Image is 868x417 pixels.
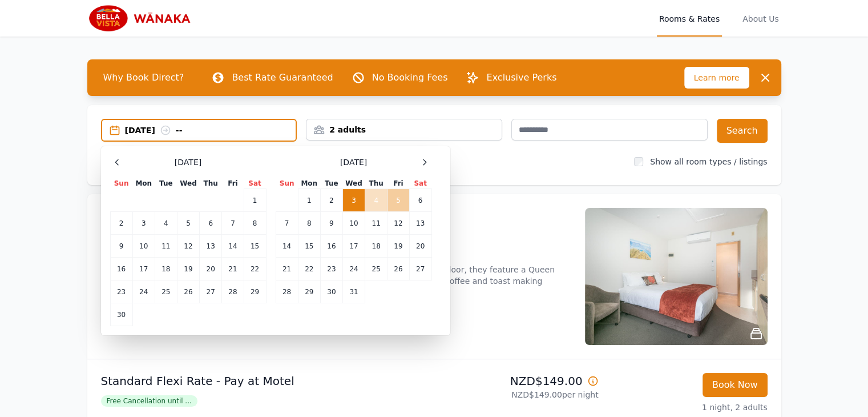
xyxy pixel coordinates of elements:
[155,258,177,280] td: 18
[222,258,244,280] td: 21
[276,280,298,303] td: 28
[125,125,296,136] div: [DATE] --
[110,235,132,258] td: 9
[177,235,199,258] td: 12
[717,119,768,143] button: Search
[342,178,365,189] th: Wed
[132,212,155,235] td: 3
[155,235,177,258] td: 11
[320,280,342,303] td: 30
[177,212,199,235] td: 5
[608,402,768,413] p: 1 night, 2 adults
[409,189,431,212] td: 6
[177,280,199,303] td: 26
[409,212,431,235] td: 13
[320,178,342,189] th: Tue
[244,212,266,235] td: 8
[175,157,201,168] span: [DATE]
[298,280,320,303] td: 29
[320,235,342,258] td: 16
[200,178,222,189] th: Thu
[650,157,767,166] label: Show all room types / listings
[298,235,320,258] td: 15
[244,258,266,280] td: 22
[110,178,132,189] th: Sun
[132,178,155,189] th: Mon
[387,189,409,212] td: 5
[342,212,365,235] td: 10
[298,212,320,235] td: 8
[232,71,333,85] p: Best Rate Guaranteed
[101,395,197,407] span: Free Cancellation until ...
[298,258,320,280] td: 22
[276,235,298,258] td: 14
[200,235,222,258] td: 13
[200,280,222,303] td: 27
[409,235,431,258] td: 20
[703,373,768,397] button: Book Now
[276,178,298,189] th: Sun
[222,235,244,258] td: 14
[409,258,431,280] td: 27
[244,178,266,189] th: Sat
[365,235,387,258] td: 18
[200,212,222,235] td: 6
[244,280,266,303] td: 29
[486,71,556,85] p: Exclusive Perks
[132,280,155,303] td: 24
[276,212,298,235] td: 7
[177,258,199,280] td: 19
[110,258,132,280] td: 16
[372,71,448,85] p: No Booking Fees
[87,5,197,32] img: Bella Vista Wanaka
[342,258,365,280] td: 24
[340,157,367,168] span: [DATE]
[342,280,365,303] td: 31
[387,212,409,235] td: 12
[200,258,222,280] td: 20
[409,178,431,189] th: Sat
[320,258,342,280] td: 23
[684,67,749,89] span: Learn more
[244,189,266,212] td: 1
[320,212,342,235] td: 9
[110,280,132,303] td: 23
[177,178,199,189] th: Wed
[342,235,365,258] td: 17
[387,178,409,189] th: Fri
[365,212,387,235] td: 11
[132,235,155,258] td: 10
[155,280,177,303] td: 25
[320,189,342,212] td: 2
[222,178,244,189] th: Fri
[222,212,244,235] td: 7
[155,178,177,189] th: Tue
[101,373,430,389] p: Standard Flexi Rate - Pay at Motel
[365,258,387,280] td: 25
[365,189,387,212] td: 4
[132,258,155,280] td: 17
[387,258,409,280] td: 26
[387,235,409,258] td: 19
[439,373,599,389] p: NZD$149.00
[306,124,502,135] div: 2 adults
[298,189,320,212] td: 1
[276,258,298,280] td: 21
[155,212,177,235] td: 4
[110,212,132,235] td: 2
[94,66,193,89] span: Why Book Direct?
[222,280,244,303] td: 28
[110,303,132,326] td: 30
[342,189,365,212] td: 3
[439,389,599,400] p: NZD$149.00 per night
[244,235,266,258] td: 15
[365,178,387,189] th: Thu
[298,178,320,189] th: Mon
